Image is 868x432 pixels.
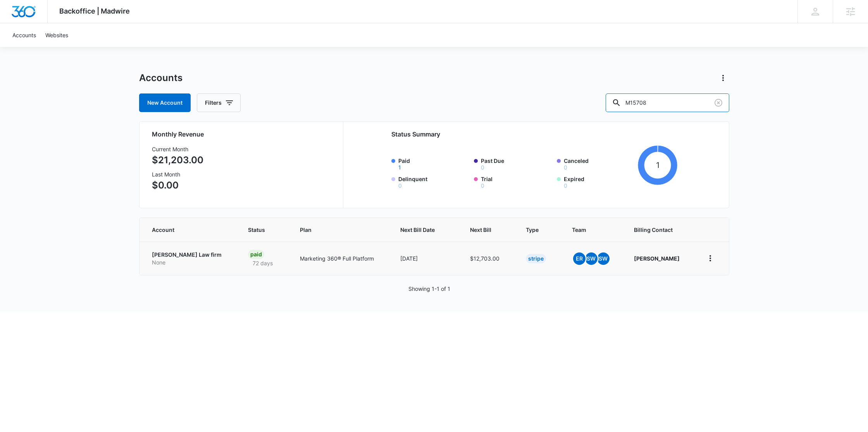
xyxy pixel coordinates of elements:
[398,157,470,170] label: Paid
[197,93,241,112] button: Filters
[712,97,725,109] button: Clear
[606,93,729,112] input: Search
[152,251,229,266] a: [PERSON_NAME] Law firmNone
[248,259,277,267] p: 72 days
[564,175,635,188] label: Expired
[717,72,729,84] button: Actions
[152,130,334,139] h2: Monthly Revenue
[139,72,183,84] h1: Accounts
[152,178,203,192] p: $0.00
[526,226,542,234] span: Type
[59,7,130,15] span: Backoffice | Madwire
[564,157,635,170] label: Canceled
[398,165,401,170] button: Paid
[391,242,461,275] td: [DATE]
[408,285,450,293] p: Showing 1-1 of 1
[526,254,546,263] div: Stripe
[248,250,264,259] div: Paid
[572,226,604,234] span: Team
[597,252,610,265] span: SW
[139,93,191,112] a: New Account
[400,226,440,234] span: Next Bill Date
[152,259,229,266] p: None
[470,226,496,234] span: Next Bill
[152,226,218,234] span: Account
[152,145,203,153] h3: Current Month
[300,226,382,234] span: Plan
[152,170,203,178] h3: Last Month
[634,255,680,262] strong: [PERSON_NAME]
[481,175,552,188] label: Trial
[585,252,598,265] span: SW
[398,175,470,188] label: Delinquent
[573,252,586,265] span: ER
[41,23,73,47] a: Websites
[461,242,516,275] td: $12,703.00
[481,157,552,170] label: Past Due
[704,252,716,264] button: home
[656,160,660,170] tspan: 1
[300,254,382,263] p: Marketing 360® Full Platform
[634,226,685,234] span: Billing Contact
[8,23,41,47] a: Accounts
[152,251,229,259] p: [PERSON_NAME] Law firm
[248,226,270,234] span: Status
[152,153,203,167] p: $21,203.00
[391,130,678,139] h2: Status Summary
